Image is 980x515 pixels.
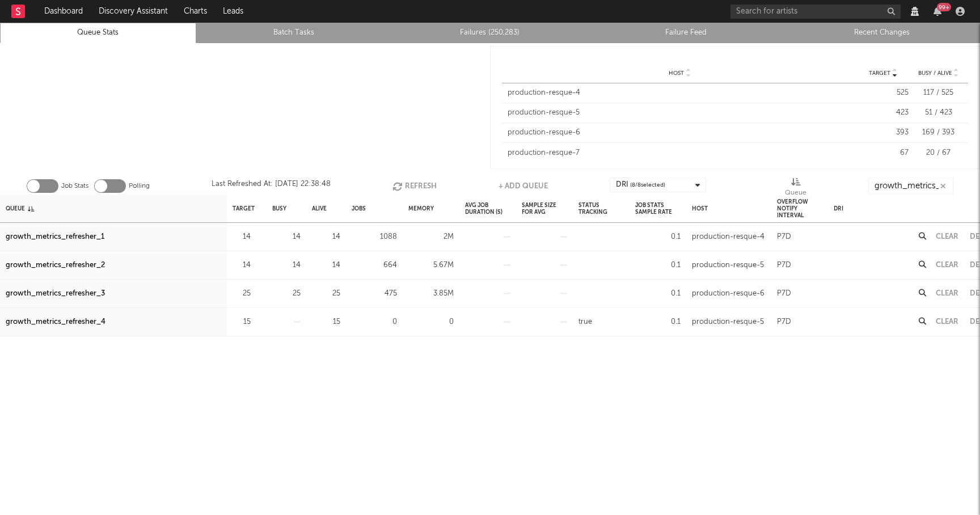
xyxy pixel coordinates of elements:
[777,259,791,272] div: P7D
[692,230,764,244] div: production-resque-4
[352,315,397,329] div: 0
[522,196,567,221] div: Sample Size For Avg
[692,259,764,272] div: production-resque-5
[616,178,665,192] div: DRI
[212,178,331,195] div: Last Refreshed At: [DATE] 22:38:48
[635,196,681,221] div: Job Stats Sample Rate
[352,230,397,244] div: 1088
[272,196,286,221] div: Busy
[499,178,548,195] button: + Add Queue
[408,259,454,272] div: 5.67M
[869,70,890,77] span: Target
[398,26,582,40] a: Failures (250,283)
[312,196,327,221] div: Alive
[692,315,764,329] div: production-resque-5
[233,287,251,301] div: 25
[408,196,434,221] div: Memory
[594,26,778,40] a: Failure Feed
[918,70,952,77] span: Busy / Alive
[312,230,340,244] div: 14
[933,7,941,16] button: 99+
[508,107,852,119] div: production-resque-5
[785,186,806,200] div: Queue
[272,287,301,301] div: 25
[352,259,397,272] div: 664
[508,127,852,138] div: production-resque-6
[777,315,791,329] div: P7D
[936,261,958,269] button: Clear
[868,178,953,195] input: Search...
[392,178,437,195] button: Refresh
[635,259,681,272] div: 0.1
[914,87,962,99] div: 117 / 525
[408,315,454,329] div: 0
[6,230,104,244] a: growth_metrics_refresher_1
[408,230,454,244] div: 2M
[936,318,958,326] button: Clear
[936,290,958,297] button: Clear
[408,287,454,301] div: 3.85M
[914,147,962,159] div: 20 / 67
[635,315,681,329] div: 0.1
[6,259,105,272] a: growth_metrics_refresher_2
[635,230,681,244] div: 0.1
[857,147,909,159] div: 67
[233,196,255,221] div: Target
[790,26,974,40] a: Recent Changes
[857,87,909,99] div: 525
[312,287,340,301] div: 25
[777,287,791,301] div: P7D
[508,147,852,159] div: production-resque-7
[914,127,962,138] div: 169 / 393
[937,3,951,11] div: 99 +
[352,196,366,221] div: Jobs
[465,196,510,221] div: Avg Job Duration (s)
[578,196,624,221] div: Status Tracking
[857,107,909,119] div: 423
[61,179,88,193] label: Job Stats
[312,259,340,272] div: 14
[692,196,708,221] div: Host
[936,233,958,240] button: Clear
[785,178,806,199] div: Queue
[914,107,962,119] div: 51 / 423
[6,26,190,40] a: Queue Stats
[834,196,843,221] div: DRI
[635,287,681,301] div: 0.1
[129,179,150,193] label: Polling
[730,5,901,19] input: Search for artists
[272,259,301,272] div: 14
[352,287,397,301] div: 475
[857,127,909,138] div: 393
[233,315,251,329] div: 15
[630,178,665,192] span: ( 8 / 8 selected)
[508,87,852,99] div: production-resque-4
[777,196,822,221] div: Overflow Notify Interval
[6,315,105,329] a: growth_metrics_refresher_4
[272,230,301,244] div: 14
[777,230,791,244] div: P7D
[669,70,684,77] span: Host
[6,287,105,301] a: growth_metrics_refresher_3
[692,287,764,301] div: production-resque-6
[202,26,386,40] a: Batch Tasks
[233,230,251,244] div: 14
[578,315,592,329] div: true
[312,315,340,329] div: 15
[6,196,34,221] div: Queue
[233,259,251,272] div: 14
